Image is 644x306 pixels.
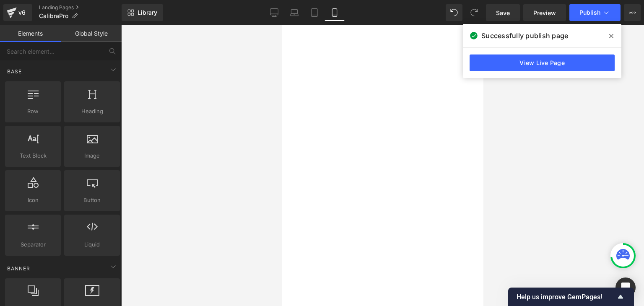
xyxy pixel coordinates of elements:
a: Landing Pages [39,4,122,11]
span: Publish [579,9,600,16]
span: Library [138,9,157,16]
span: Row [8,107,58,116]
span: Image [67,151,117,160]
span: CalibraPro [39,13,68,19]
a: Tablet [304,4,325,21]
button: Redo [466,4,483,21]
a: v6 [3,4,32,21]
span: Text Block [8,151,58,160]
span: Help us improve GemPages! [517,293,615,301]
div: Open Intercom Messenger [615,277,636,298]
span: Banner [6,265,31,272]
span: Successfully publish page [481,31,568,41]
a: Desktop [264,4,284,21]
span: Separator [8,240,58,249]
span: Button [67,196,117,205]
a: Mobile [325,4,345,21]
span: Liquid [67,240,117,249]
a: New Library [122,4,163,21]
button: Publish [569,4,621,21]
a: Laptop [284,4,304,21]
button: Show survey - Help us improve GemPages! [517,292,626,302]
div: v6 [17,7,27,18]
span: Preview [533,8,556,17]
span: Save [496,8,510,17]
span: Icon [8,196,58,205]
button: Undo [446,4,462,21]
button: More [624,4,641,21]
a: Global Style [61,25,122,42]
a: View Live Page [470,54,615,71]
span: Heading [67,107,117,116]
span: Base [6,67,23,75]
a: Preview [523,4,566,21]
